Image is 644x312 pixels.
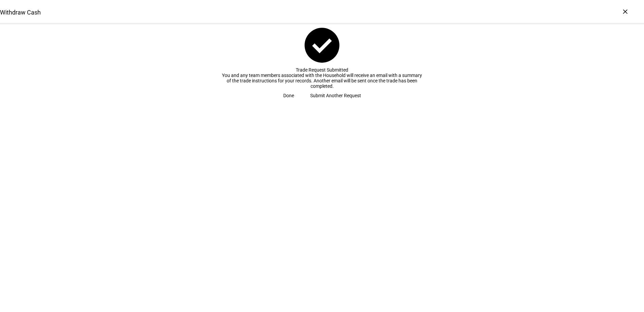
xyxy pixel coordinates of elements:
span: Done [283,89,294,102]
button: Submit Another Request [302,89,369,102]
div: Trade Request Submitted [221,67,423,73]
div: × [620,6,631,17]
mat-icon: check_circle [301,24,343,66]
button: Done [275,89,302,102]
div: You and any team members associated with the Household will receive an email with a summary of th... [221,73,423,89]
span: Submit Another Request [310,89,361,102]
